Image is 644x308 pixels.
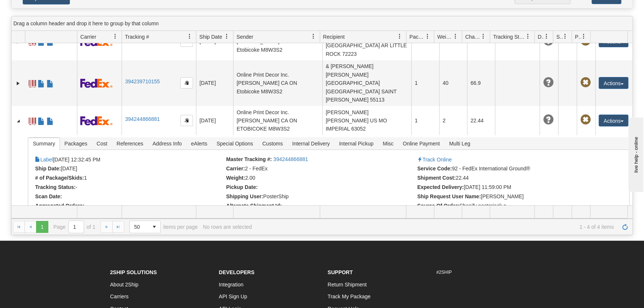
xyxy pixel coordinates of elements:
[421,30,434,43] a: Packages filter column settings
[196,60,233,106] td: [DATE]
[307,30,320,43] a: Sender filter column settings
[35,166,224,173] li: [DATE]
[417,203,460,209] strong: Source Of Order:
[80,116,113,125] img: 2 - FedEx
[109,30,122,43] a: Carrier filter column settings
[449,30,462,43] a: Weight filter column settings
[35,184,224,192] li: -
[180,115,193,126] button: Copy to clipboard
[35,175,84,181] strong: # of Package/Skids:
[417,184,606,192] li: [DATE] 11:59:00 PM
[226,175,245,181] strong: Weight:
[148,221,160,233] span: select
[233,60,322,106] td: Online Print Decor Inc. [PERSON_NAME] CA ON Etobicoke M8W3S2
[226,166,415,173] li: 2 - FedEx
[199,33,222,41] span: Ship Date
[125,78,160,84] a: 394239710155
[212,138,257,150] span: Special Options
[15,80,22,87] a: Expand
[328,269,353,275] strong: Support
[46,114,54,126] a: USMCA CO
[467,60,495,106] td: 66.9
[226,166,245,171] strong: Carrier:
[203,224,252,230] div: No rows are selected
[226,193,415,201] li: PosterShip (23708)
[54,221,96,233] span: Page of 1
[226,203,281,209] strong: Alternate Shipment Id:
[219,293,247,299] a: API Sign Up
[627,116,643,192] iframe: chat widget
[322,106,412,135] td: [PERSON_NAME] [PERSON_NAME] US MO IMPERIAL 63052
[378,138,398,150] span: Misc
[187,138,212,150] span: eAlerts
[35,157,53,163] a: Label
[417,157,452,163] a: Track Online
[110,269,157,275] strong: 2Ship Solutions
[196,106,233,135] td: [DATE]
[134,223,144,231] span: 50
[599,115,628,126] button: Actions
[580,36,590,46] span: Pickup Not Assigned
[6,6,69,12] div: live help - online
[577,30,590,43] a: Pickup Status filter column settings
[540,30,553,43] a: Delivery Status filter column settings
[219,282,244,288] a: Integration
[35,184,75,190] strong: Tracking Status:
[437,270,534,275] h6: #2SHIP
[80,33,96,41] span: Carrier
[12,16,632,31] div: grid grouping header
[288,138,334,150] span: Internal Delivery
[92,138,112,150] span: Cost
[559,30,571,43] a: Shipment Issues filter column settings
[112,138,148,150] span: References
[220,30,233,43] a: Ship Date filter column settings
[575,33,581,41] span: Pickup Status
[477,30,490,43] a: Charge filter column settings
[398,138,444,150] span: Online Payment
[35,175,224,182] li: 1
[467,106,495,135] td: 22.44
[129,221,161,233] span: Page sizes drop down
[36,221,48,233] span: Page 1
[226,175,415,182] li: 2.00
[46,77,54,89] a: USMCA CO
[28,138,59,150] span: Summary
[236,33,253,41] span: Sender
[29,114,36,126] a: Label
[38,77,45,89] a: Commercial Invoice
[226,156,272,162] strong: Master Tracking #:
[493,33,525,41] span: Tracking Status
[69,221,84,233] input: Page 1
[417,166,606,173] li: 92 - FedEx International Ground®
[437,33,453,41] span: Weight
[258,138,287,150] span: Customs
[417,203,606,210] li: Shopify posterjack.c
[328,282,367,288] a: Return Shipment
[417,175,606,182] li: 22.44
[411,106,439,135] td: 1
[35,156,224,164] li: [DATE] 12:32:45 PM
[335,138,378,150] span: Internal Pickup
[556,33,563,41] span: Shipment Issues
[125,33,149,41] span: Tracking #
[60,138,91,150] span: Packages
[543,36,553,46] span: Unknown
[619,221,631,233] a: Refresh
[233,106,322,135] td: Online Print Decor Inc. [PERSON_NAME] CA ON ETOBICOKE M8W3S2
[323,33,345,41] span: Recipient
[417,193,606,201] li: [PERSON_NAME]
[38,114,45,126] a: Commercial Invoice
[80,78,113,88] img: 2 - FedEx
[580,115,590,125] span: Pickup Not Assigned
[409,33,425,41] span: Packages
[226,184,258,190] strong: Pickup Date:
[273,156,308,162] a: 394244866881
[148,138,186,150] span: Address Info
[445,138,475,150] span: Multi Leg
[439,106,467,135] td: 2
[110,282,138,288] a: About 2Ship
[439,60,467,106] td: 40
[125,116,160,122] a: 394244866881
[417,184,464,190] strong: Expected Delivery:
[35,203,84,209] strong: Aggregated Orders:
